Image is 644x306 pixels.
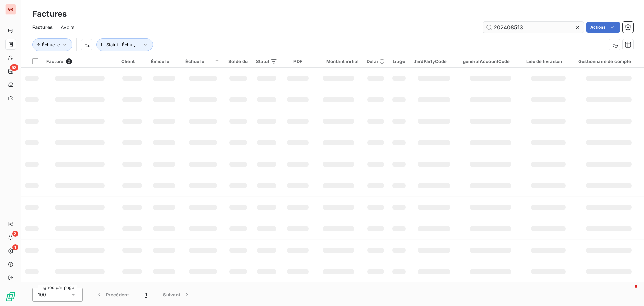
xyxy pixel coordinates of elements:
[185,59,220,64] div: Échue le
[621,283,637,299] iframe: Intercom live chat
[96,38,153,51] button: Statut : Échu , ...
[137,288,155,302] button: 1
[367,59,385,64] div: Délai
[32,8,67,20] h3: Factures
[32,38,72,51] button: Échue le
[12,244,18,250] span: 1
[106,42,141,47] span: Statut : Échu , ...
[155,288,199,302] button: Suivant
[393,59,405,64] div: Litige
[483,22,584,33] input: Rechercher
[463,59,518,64] div: generalAccountCode
[88,288,137,302] button: Précédent
[145,291,147,298] span: 1
[256,59,278,64] div: Statut
[38,291,46,298] span: 100
[66,58,72,64] span: 0
[46,59,63,64] span: Facture
[10,64,18,71] span: 53
[12,231,18,237] span: 3
[228,59,248,64] div: Solde dû
[578,59,639,64] div: Gestionnaire de compte
[151,59,177,64] div: Émise le
[42,42,60,47] span: Échue le
[32,24,53,31] span: Factures
[5,4,16,15] div: GR
[285,59,310,64] div: PDF
[5,291,16,302] img: Logo LeanPay
[586,22,620,33] button: Actions
[121,59,143,64] div: Client
[61,24,74,31] span: Avoirs
[413,59,455,64] div: thirdPartyCode
[526,59,571,64] div: Lieu de livraison
[318,59,359,64] div: Montant initial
